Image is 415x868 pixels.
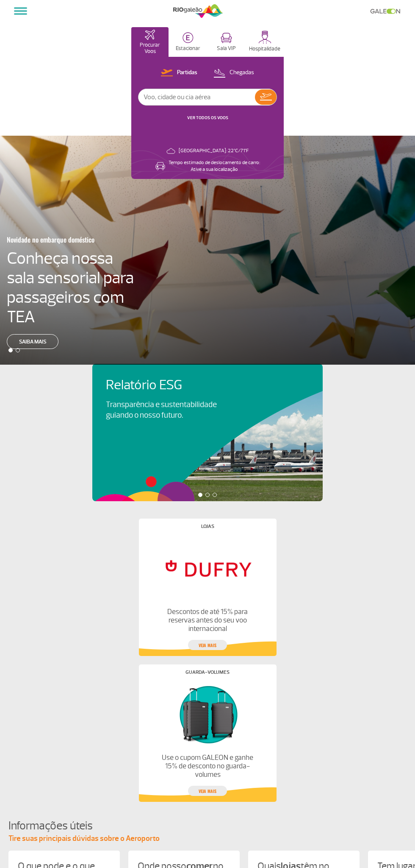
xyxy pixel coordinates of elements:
button: Chegadas [211,67,257,78]
p: Transparência e sustentabilidade guiando o nosso futuro. [106,399,226,421]
img: Guarda-volumes [161,681,254,747]
h4: Guarda-volumes [185,670,230,675]
h4: Conheça nossa sala sensorial para passageiros com TEA [7,248,141,327]
button: Hospitalidade [246,27,284,57]
img: hospitality.svg [258,31,271,44]
img: carParkingHome.svg [183,32,194,43]
img: airplaneHomeActive.svg [145,30,155,40]
a: Saiba mais [7,334,58,349]
p: Tempo estimado de deslocamento de carro: Ative a sua localização [169,159,260,173]
a: veja mais [188,640,227,650]
p: Sala VIP [217,45,236,52]
p: Use o cupom GALEON e ganhe 15% de desconto no guarda-volumes [161,754,254,779]
p: Hospitalidade [249,46,280,52]
p: Estacionar [176,45,200,52]
p: Descontos de até 15% para reservas antes do seu voo internacional [161,608,254,633]
button: Sala VIP [207,27,245,57]
a: Relatório ESGTransparência e sustentabilidade guiando o nosso futuro. [106,377,309,421]
a: veja mais [188,786,227,796]
p: Chegadas [230,69,254,77]
button: Procurar Voos [131,27,169,57]
button: Estacionar [169,27,207,57]
p: [GEOGRAPHIC_DATA]: 22°C/71°F [179,148,249,154]
h3: Novidade no embarque doméstico [7,231,148,248]
h4: Relatório ESG [106,377,241,393]
img: vipRoom.svg [221,33,232,43]
button: VER TODOS OS VOOS [185,114,231,121]
a: VER TODOS OS VOOS [187,115,228,120]
p: Tire suas principais dúvidas sobre o Aeroporto [8,834,415,844]
h4: Lojas [201,524,214,529]
button: Partidas [158,67,200,78]
h4: Informações úteis [8,818,415,834]
img: Lojas [161,536,254,601]
p: Partidas [177,69,197,77]
input: Voo, cidade ou cia aérea [138,89,255,105]
p: Procurar Voos [136,42,164,55]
